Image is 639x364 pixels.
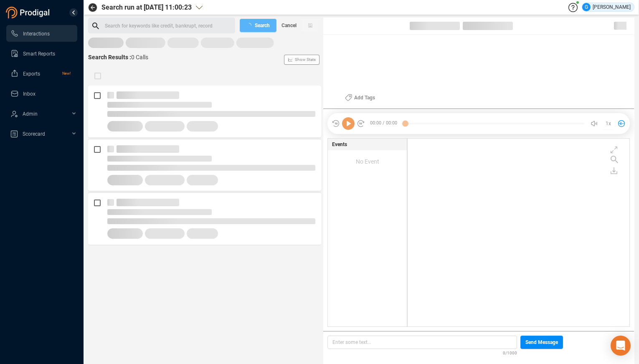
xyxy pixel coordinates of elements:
li: Inbox [6,85,77,102]
span: Send Message [525,336,558,349]
button: Send Message [520,336,563,349]
div: [PERSON_NAME] [582,3,631,11]
span: 1x [606,117,611,130]
span: Cancel [281,19,297,32]
button: Add Tags [340,91,380,104]
span: Admin [23,111,38,117]
button: Cancel [276,19,302,32]
a: ExportsNew! [10,65,71,82]
li: Smart Reports [6,45,77,62]
img: prodigal-logo [6,7,52,18]
span: Smart Reports [23,51,55,57]
span: 00:00 / 00:00 [365,117,405,130]
a: Interactions [10,25,71,42]
span: New! [62,65,71,82]
span: Interactions [23,31,50,37]
div: No Event [328,150,407,173]
span: Exports [23,71,40,77]
span: Events [332,141,347,148]
span: G [585,3,588,11]
span: Show Stats [295,10,316,110]
button: Show Stats [284,55,319,65]
span: Search run at [DATE] 11:00:23 [101,3,192,13]
div: Open Intercom Messenger [611,336,631,356]
li: Exports [6,65,77,82]
a: Inbox [10,85,71,102]
li: Interactions [6,25,77,42]
span: Inbox [23,91,35,97]
button: 1x [602,118,614,129]
a: Smart Reports [10,45,71,62]
div: grid [412,141,629,326]
span: Add Tags [354,91,375,104]
span: 0 Calls [131,54,148,61]
span: Search Results : [88,54,131,61]
span: 0/1000 [503,349,517,356]
span: Scorecard [23,131,45,137]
